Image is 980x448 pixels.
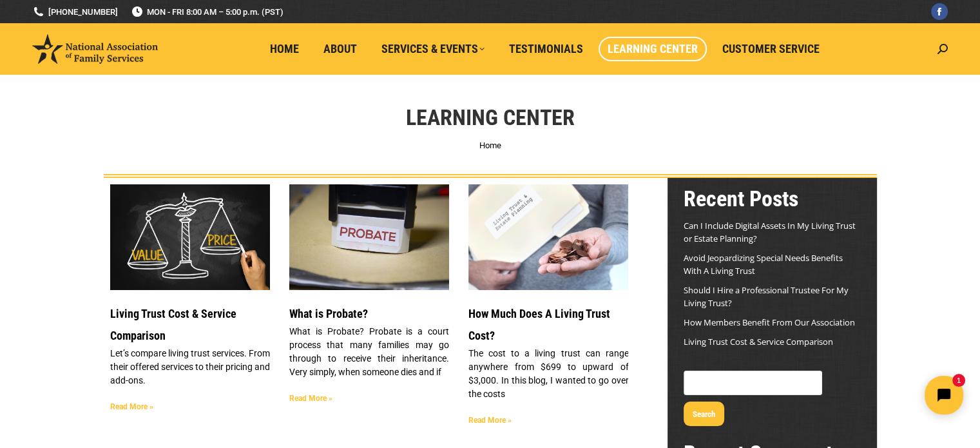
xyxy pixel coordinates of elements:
a: Testimonials [500,37,592,61]
a: Learning Center [599,37,707,61]
a: Home [479,141,501,150]
a: [PHONE_NUMBER] [32,6,118,18]
p: Let’s compare living trust services. From their offered services to their pricing and add-ons. [110,347,270,387]
a: How Much Does A Living Trust Cost? [468,307,610,342]
a: Customer Service [713,37,829,61]
span: MON - FRI 8:00 AM – 5:00 p.m. (PST) [131,6,283,18]
a: Living Trust Cost & Service Comparison [110,307,236,342]
a: Avoid Jeopardizing Special Needs Benefits With A Living Trust [684,252,843,277]
a: Living Trust Cost [468,184,628,290]
span: Testimonials [509,42,583,56]
span: About [323,42,357,56]
a: What is Probate? [289,307,368,320]
a: Read more about Living Trust Cost & Service Comparison [110,402,153,411]
p: What is Probate? Probate is a court process that many families may go through to receive their in... [289,325,449,379]
img: National Association of Family Services [32,34,158,64]
a: Facebook page opens in new window [931,3,948,20]
span: Customer Service [722,42,820,56]
button: Search [684,402,724,426]
a: Living Trust Service and Price Comparison Blog Image [110,184,270,290]
img: What is Probate? [288,184,450,291]
img: Living Trust Service and Price Comparison Blog Image [109,184,271,291]
a: About [314,37,366,61]
span: Home [270,42,299,56]
img: Living Trust Cost [468,176,629,298]
a: Read more about How Much Does A Living Trust Cost? [468,416,512,425]
a: Should I Hire a Professional Trustee For My Living Trust? [684,284,849,309]
a: Read more about What is Probate? [289,394,332,403]
a: How Members Benefit From Our Association [684,317,855,328]
iframe: Tidio Chat [753,365,974,425]
a: Can I Include Digital Assets In My Living Trust or Estate Planning? [684,220,856,244]
h2: Recent Posts [684,184,861,213]
a: Living Trust Cost & Service Comparison [684,336,833,347]
span: Services & Events [381,42,485,56]
a: What is Probate? [289,184,449,290]
p: The cost to a living trust can range anywhere from $699 to upward of $3,000. In this blog, I want... [468,347,628,401]
a: Home [261,37,308,61]
h1: Learning Center [406,103,575,131]
span: Learning Center [608,42,698,56]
